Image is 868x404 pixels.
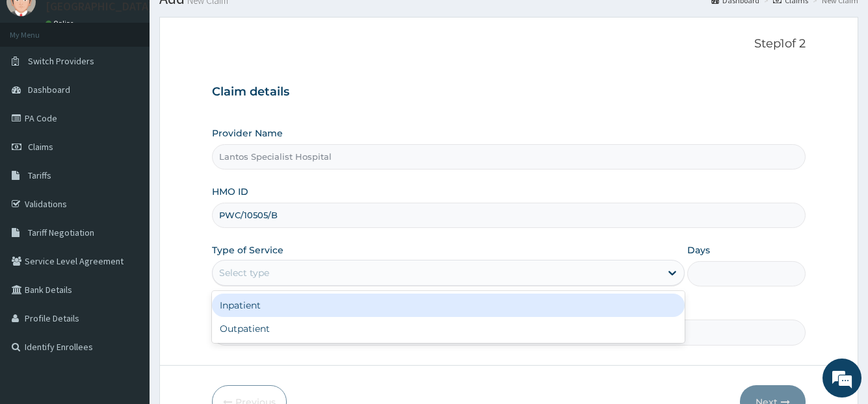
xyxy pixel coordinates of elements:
[212,185,248,198] label: HMO ID
[68,73,218,90] div: Chat with us now
[212,85,805,99] h3: Claim details
[75,120,179,251] span: We're online!
[24,65,53,97] img: d_794563401_company_1708531726252_794563401
[213,6,244,38] div: Minimize live chat window
[28,170,51,181] span: Tariffs
[212,203,805,228] input: Enter HMO ID
[212,37,805,51] p: Step 1 of 2
[219,266,269,279] div: Select type
[212,294,684,317] div: Inpatient
[212,127,283,140] label: Provider Name
[46,19,77,28] a: Online
[212,244,283,257] label: Type of Service
[7,268,248,313] textarea: Type your message and hit 'Enter'
[28,227,94,238] span: Tariff Negotiation
[28,141,53,153] span: Claims
[212,317,684,340] div: Outpatient
[28,84,70,95] span: Dashboard
[28,55,94,67] span: Switch Providers
[687,244,710,257] label: Days
[46,1,153,12] p: [GEOGRAPHIC_DATA]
